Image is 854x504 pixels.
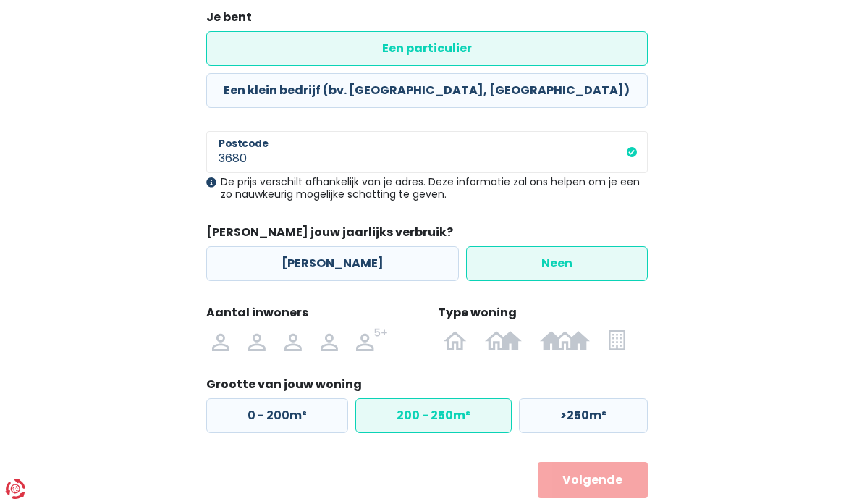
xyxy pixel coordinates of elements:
[444,328,467,351] img: Open bebouwing
[466,246,648,281] label: Neen
[356,328,388,351] img: 5+ personen
[438,304,648,327] legend: Type woning
[206,224,648,246] legend: [PERSON_NAME] jouw jaarlijks verbruik?
[540,328,590,351] img: Gesloten bebouwing
[206,31,648,66] label: Een particulier
[206,376,648,398] legend: Grootte van jouw woning
[206,73,648,108] label: Een klein bedrijf (bv. [GEOGRAPHIC_DATA], [GEOGRAPHIC_DATA])
[206,131,648,173] input: 1000
[206,9,648,31] legend: Je bent
[248,328,266,351] img: 2 personen
[519,398,648,433] label: >250m²
[206,304,416,327] legend: Aantal inwoners
[206,176,648,201] div: De prijs verschilt afhankelijk van je adres. Deze informatie zal ons helpen om je een zo nauwkeur...
[321,328,338,351] img: 4 personen
[206,398,348,433] label: 0 - 200m²
[355,398,512,433] label: 200 - 250m²
[284,328,302,351] img: 3 personen
[538,462,648,498] button: Volgende
[206,246,459,281] label: [PERSON_NAME]
[485,328,521,351] img: Halfopen bebouwing
[609,328,625,351] img: Appartement
[212,328,229,351] img: 1 persoon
